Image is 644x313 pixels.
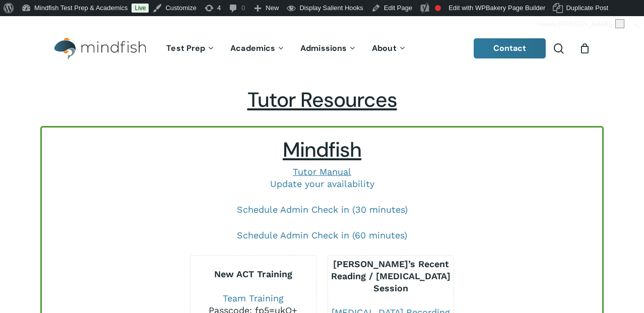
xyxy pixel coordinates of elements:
[283,137,361,163] span: Mindfish
[223,44,293,53] a: Academics
[474,38,546,58] a: Contact
[293,166,351,177] a: Tutor Manual
[372,43,397,53] span: About
[247,87,397,113] span: Tutor Resources
[230,43,275,53] span: Academics
[493,43,527,53] span: Contact
[293,44,364,53] a: Admissions
[435,5,441,11] div: Focus keyphrase not set
[237,230,407,240] a: Schedule Admin Check in (60 minutes)
[223,293,284,303] a: Team Training
[159,30,414,68] nav: Main Menu
[270,178,374,189] a: Update your availability
[579,43,590,54] a: Cart
[331,259,450,293] b: [PERSON_NAME]’s Recent Reading / [MEDICAL_DATA] Session
[300,43,347,53] span: Admissions
[166,43,205,53] span: Test Prep
[558,20,612,28] span: [PERSON_NAME]
[214,269,292,279] b: New ACT Training
[237,204,408,215] a: Schedule Admin Check in (30 minutes)
[132,4,149,13] a: Live
[40,30,604,68] header: Main Menu
[364,44,414,53] a: About
[534,16,628,32] a: Howdy,
[159,44,223,53] a: Test Prep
